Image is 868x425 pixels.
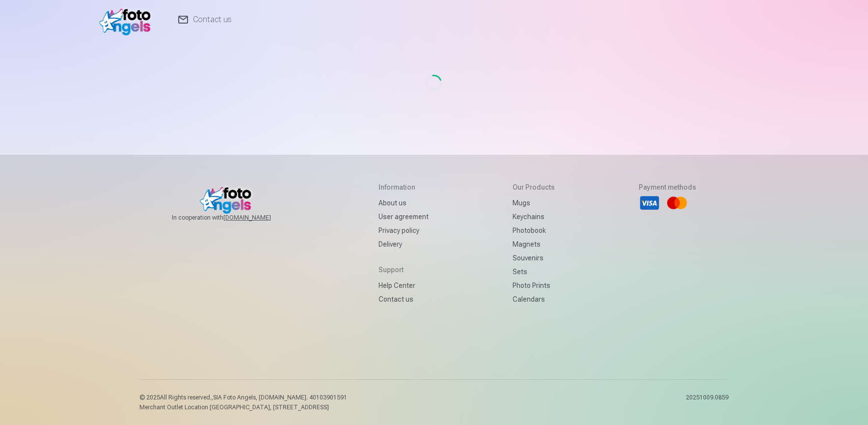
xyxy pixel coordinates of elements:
a: Mugs [513,196,555,210]
a: Calendars [513,292,555,306]
a: Photobook [513,224,555,237]
img: /v1 [99,4,156,35]
p: 20251009.0859 [686,394,729,411]
a: Souvenirs [513,251,555,265]
li: Mastercard [666,192,688,214]
h5: Information [379,182,429,192]
a: About us [379,196,429,210]
h5: Payment methods [639,182,696,192]
a: Help Center [379,279,429,292]
span: SIA Foto Angels, [DOMAIN_NAME]. 40103901591 [213,394,347,401]
h5: Our products [513,182,555,192]
p: Merchant Outlet Location [GEOGRAPHIC_DATA], [STREET_ADDRESS] [139,403,347,411]
a: Privacy policy [379,224,429,237]
li: Visa [639,192,660,214]
h5: Support [379,265,429,275]
span: In cooperation with [172,214,295,222]
a: User agreement [379,210,429,224]
a: Magnets [513,237,555,251]
a: Sets [513,265,555,279]
a: Photo prints [513,279,555,292]
a: Delivery [379,237,429,251]
p: © 2025 All Rights reserved. , [139,394,347,401]
a: Contact us [379,292,429,306]
a: [DOMAIN_NAME] [223,214,295,222]
a: Keychains [513,210,555,224]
